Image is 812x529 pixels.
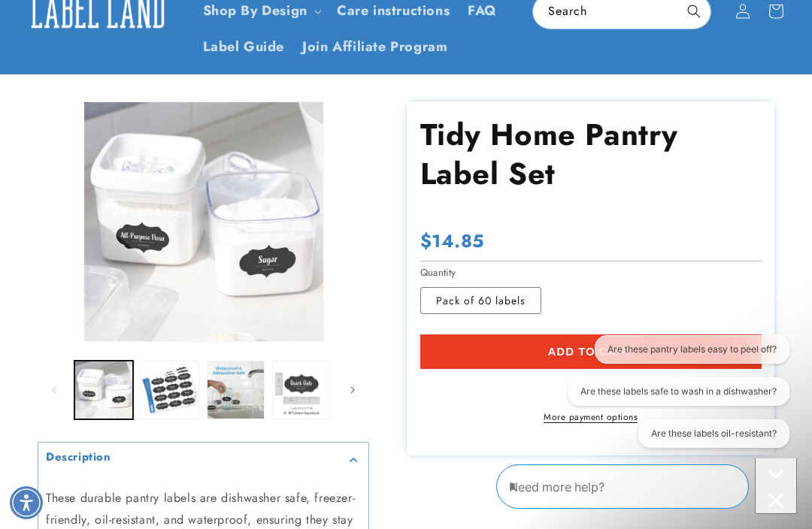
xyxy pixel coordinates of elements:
[468,2,497,20] span: FAQ
[194,29,294,65] a: Label Guide
[141,361,199,419] button: Load image 2 in gallery view
[38,443,368,476] summary: Description
[496,458,797,514] iframe: Gorgias Floating Chat
[46,450,111,465] h2: Description
[10,486,43,519] div: Accessibility Menu
[38,373,71,407] button: Slide left
[74,361,133,419] button: Load image 1 in gallery view
[420,410,762,424] a: More payment options
[336,373,369,407] button: Slide right
[207,361,265,419] button: Load image 3 in gallery view
[420,229,485,252] span: $14.85
[420,115,762,193] h1: Tidy Home Pantry Label Set
[272,361,331,419] button: Load image 4 in gallery view
[420,265,458,280] legend: Quantity
[293,29,456,65] a: Join Affiliate Program
[420,287,541,314] label: Pack of 60 labels
[302,38,447,56] span: Join Affiliate Program
[203,38,285,56] span: Label Guide
[337,2,450,20] span: Care instructions
[547,335,797,461] iframe: Gorgias live chat conversation starters
[420,334,762,369] button: Add to cart
[203,1,308,20] a: Shop By Design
